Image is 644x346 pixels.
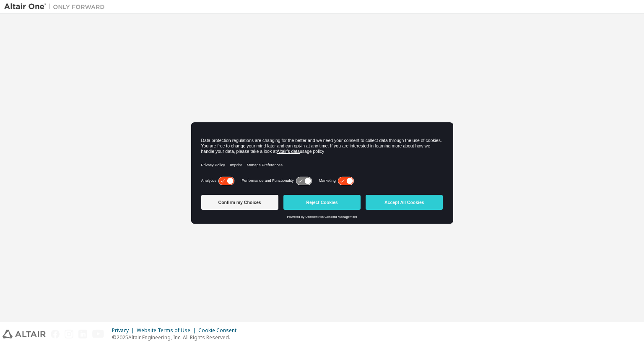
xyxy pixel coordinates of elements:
[4,3,109,11] img: Altair One
[112,327,137,334] div: Privacy
[92,330,104,338] img: youtube.svg
[198,327,241,334] div: Cookie Consent
[3,330,46,338] img: altair_logo.svg
[137,327,198,334] div: Website Terms of Use
[65,330,73,338] img: instagram.svg
[78,330,87,338] img: linkedin.svg
[112,334,241,341] p: © 2025 Altair Engineering, Inc. All Rights Reserved.
[51,330,60,338] img: facebook.svg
